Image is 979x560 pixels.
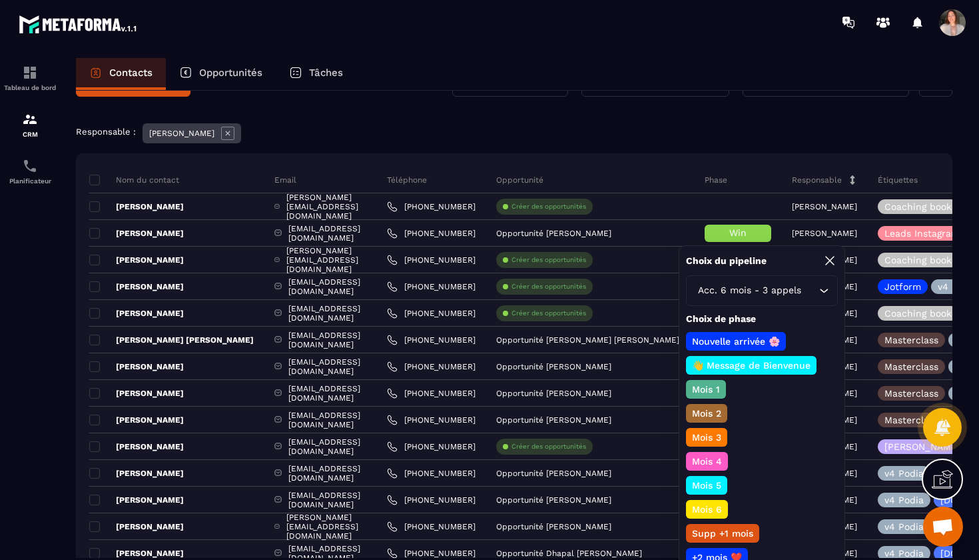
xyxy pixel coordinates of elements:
p: 👋 Message de Bienvenue [690,359,813,372]
p: Phase [705,175,727,185]
p: Opportunités [199,67,262,79]
div: Search for option [686,275,838,306]
p: Mois 1 [690,383,722,396]
p: v4 Podia [884,549,924,558]
p: Téléphone [387,175,427,185]
p: Opportunité [496,175,543,185]
a: [PHONE_NUMBER] [387,281,476,292]
p: Choix du pipeline [686,255,767,267]
p: Leads Instagram [884,229,960,238]
p: Étiquettes [878,175,918,185]
img: formation [22,65,38,81]
img: formation [22,111,38,127]
p: v4 Podia [884,522,924,531]
p: Opportunité Dhapal [PERSON_NAME] [496,549,642,558]
p: Opportunité [PERSON_NAME] [496,415,611,425]
p: Masterclass [884,415,938,425]
input: Search for option [804,283,816,298]
a: [PHONE_NUMBER] [387,335,476,345]
p: Mois 4 [690,455,724,468]
p: [PERSON_NAME] [89,468,184,479]
a: [PHONE_NUMBER] [387,415,476,425]
a: [PHONE_NUMBER] [387,308,476,319]
a: formationformationCRM [3,101,57,148]
p: [PERSON_NAME] [89,521,184,532]
p: Opportunité [PERSON_NAME] [496,229,611,238]
a: Tâches [276,58,356,90]
p: Créer des opportunités [511,255,586,265]
a: Contacts [76,58,166,90]
p: [PERSON_NAME] [792,229,857,238]
p: Mois 2 [690,407,723,420]
p: [PERSON_NAME] [89,361,184,372]
p: Masterclass [884,362,938,371]
img: logo [19,12,139,36]
p: [PERSON_NAME] [89,255,184,265]
p: Coaching book [884,255,952,265]
p: Opportunité [PERSON_NAME] [496,362,611,371]
a: [PHONE_NUMBER] [387,388,476,399]
a: [PHONE_NUMBER] [387,468,476,479]
a: [PHONE_NUMBER] [387,201,476,212]
a: [PHONE_NUMBER] [387,495,476,505]
a: [PHONE_NUMBER] [387,548,476,559]
p: [PERSON_NAME] [89,308,184,319]
p: [PERSON_NAME] [89,548,184,559]
p: [PERSON_NAME] [149,129,214,138]
p: Mois 3 [690,431,723,444]
p: [PERSON_NAME] [89,201,184,212]
p: Créer des opportunités [511,282,586,291]
p: [PERSON_NAME] [89,441,184,452]
p: Tâches [309,67,343,79]
p: Coaching book [884,309,952,318]
p: Contacts [109,67,153,79]
a: [PHONE_NUMBER] [387,255,476,265]
a: Opportunités [166,58,276,90]
p: Opportunité [PERSON_NAME] [496,389,611,398]
p: Responsable [792,175,842,185]
p: Créer des opportunités [511,202,586,211]
p: [PERSON_NAME] [792,202,857,211]
span: Acc. 6 mois - 3 appels [695,283,804,298]
p: [PERSON_NAME] [89,415,184,425]
p: Jotform [884,282,921,291]
span: Win [729,227,747,238]
a: Ouvrir le chat [923,507,963,547]
p: Opportunité [PERSON_NAME] [496,522,611,531]
p: [PERSON_NAME] [PERSON_NAME] [89,335,254,345]
p: CRM [3,131,57,138]
a: schedulerschedulerPlanificateur [3,148,57,195]
p: Email [274,175,296,185]
p: v4 Podia [938,282,977,291]
p: Opportunité [PERSON_NAME] [496,469,611,478]
p: Tableau de bord [3,84,57,91]
p: Responsable : [76,127,136,137]
p: [PERSON_NAME] [89,281,184,292]
p: v4 Podia [884,469,924,478]
p: Masterclass [884,335,938,345]
a: [PHONE_NUMBER] [387,228,476,239]
p: Choix de phase [686,313,838,325]
p: Mois 6 [690,503,724,516]
p: Créer des opportunités [511,309,586,318]
a: formationformationTableau de bord [3,55,57,101]
p: Coaching book [884,202,952,211]
p: Opportunité [PERSON_NAME] [496,495,611,505]
a: [PHONE_NUMBER] [387,521,476,532]
a: [PHONE_NUMBER] [387,361,476,372]
p: Planificateur [3,177,57,185]
p: Nouvelle arrivée 🌸 [690,335,782,348]
p: [PERSON_NAME] [89,388,184,399]
p: Supp +1 mois [690,527,755,540]
p: Nom du contact [89,175,179,185]
p: Masterclass [884,389,938,398]
p: Opportunité [PERSON_NAME] [PERSON_NAME] [496,335,679,345]
p: v4 Podia [884,495,924,505]
a: [PHONE_NUMBER] [387,441,476,452]
img: scheduler [22,158,38,174]
p: [PERSON_NAME] [89,495,184,505]
p: Mois 5 [690,479,723,492]
p: [PERSON_NAME] [89,228,184,239]
p: Créer des opportunités [511,442,586,451]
